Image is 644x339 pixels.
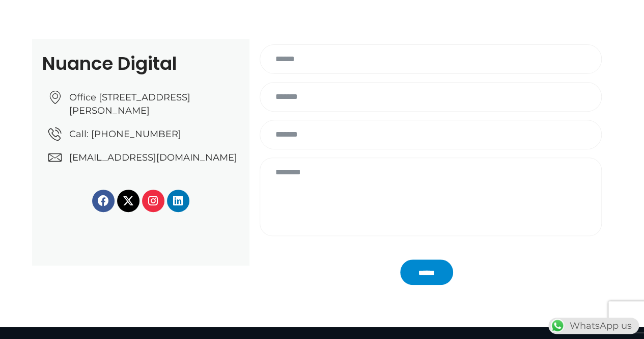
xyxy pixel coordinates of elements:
[549,318,566,334] img: WhatsApp
[548,318,639,334] div: WhatsApp us
[255,44,607,260] form: Contact form
[67,151,237,164] span: [EMAIL_ADDRESS][DOMAIN_NAME]
[48,91,239,117] a: Office [STREET_ADDRESS][PERSON_NAME]
[48,151,239,164] a: [EMAIL_ADDRESS][DOMAIN_NAME]
[548,320,639,331] a: WhatsAppWhatsApp us
[67,127,181,141] span: Call: [PHONE_NUMBER]
[42,55,239,73] h2: Nuance Digital
[67,91,239,117] span: Office [STREET_ADDRESS][PERSON_NAME]
[48,127,239,141] a: Call: [PHONE_NUMBER]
